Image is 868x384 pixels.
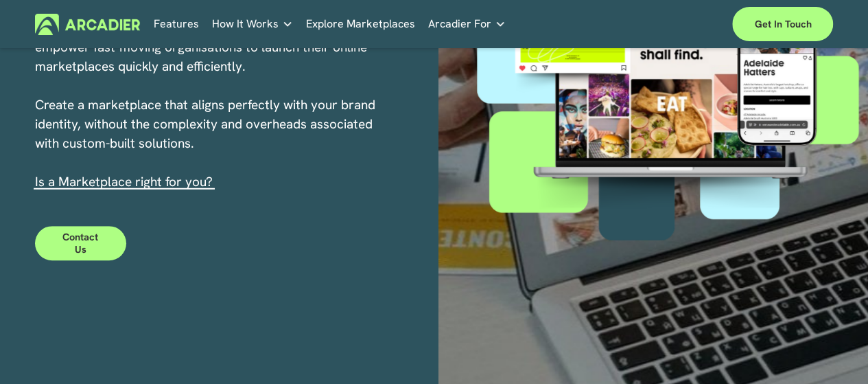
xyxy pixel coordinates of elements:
[732,7,833,41] a: Get in touch
[306,14,415,35] a: Explore Marketplaces
[38,173,213,190] a: s a Marketplace right for you?
[428,14,491,34] span: Arcadier For
[212,14,293,35] a: folder dropdown
[428,14,506,35] a: folder dropdown
[212,14,279,34] span: How It Works
[35,14,140,35] img: Arcadier
[35,226,126,260] a: Contact Us
[154,14,199,35] a: Features
[35,173,213,190] span: I
[799,318,868,384] iframe: Chat Widget
[35,19,396,192] p: A powerful, enterprise-level marketplace solution designed to empower fast-moving organisations t...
